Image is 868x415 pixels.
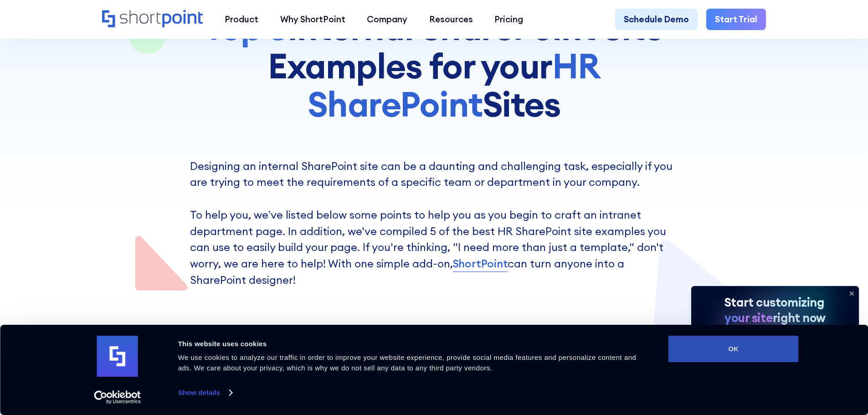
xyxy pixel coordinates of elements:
[367,13,407,26] div: Company
[615,9,698,31] a: Schedule Demo
[706,9,766,31] a: Start Trial
[214,9,269,31] a: Product
[225,13,258,26] div: Product
[178,338,648,349] div: This website uses cookies
[178,354,637,372] span: We use cookies to analyze our traffic in order to improve your website experience, provide social...
[453,256,508,272] a: ShortPoint
[484,9,534,31] a: Pricing
[77,390,157,404] a: Usercentrics Cookiebot - opens in a new window
[178,386,232,400] a: Show details
[356,9,418,31] a: Company
[280,13,345,26] div: Why ShortPoint
[190,158,678,288] p: Designing an internal SharePoint site can be a daunting and challenging task, especially if you a...
[494,13,523,26] div: Pricing
[668,336,799,362] button: OK
[102,10,203,29] a: Home
[418,9,484,31] a: Resources
[308,44,600,126] span: HR SharePoint
[97,336,138,377] img: logo
[190,9,678,123] h1: Internal SharePoint Site Examples for your Sites
[429,13,473,26] div: Resources
[269,9,356,31] a: Why ShortPoint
